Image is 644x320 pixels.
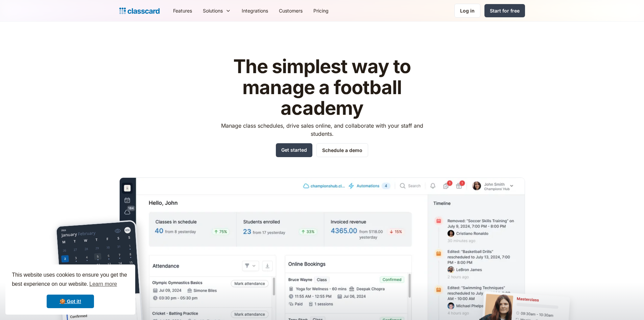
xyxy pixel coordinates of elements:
div: Solutions [203,7,223,14]
p: Manage class schedules, drive sales online, and collaborate with your staff and students. [215,122,429,138]
a: dismiss cookie message [47,295,94,308]
a: learn more about cookies [88,279,118,289]
a: Schedule a demo [316,143,368,157]
a: Pricing [308,3,334,18]
a: Customers [273,3,308,18]
div: Log in [460,7,475,14]
a: Log in [454,4,480,18]
a: Get started [276,143,312,157]
a: home [119,6,160,16]
div: Start for free [490,7,520,14]
span: This website uses cookies to ensure you get the best experience on our website. [12,271,129,289]
a: Start for free [484,4,525,17]
a: Features [168,3,197,18]
div: Solutions [197,3,236,18]
a: Integrations [236,3,273,18]
h1: The simplest way to manage a football academy [215,56,429,119]
div: cookieconsent [5,264,135,315]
